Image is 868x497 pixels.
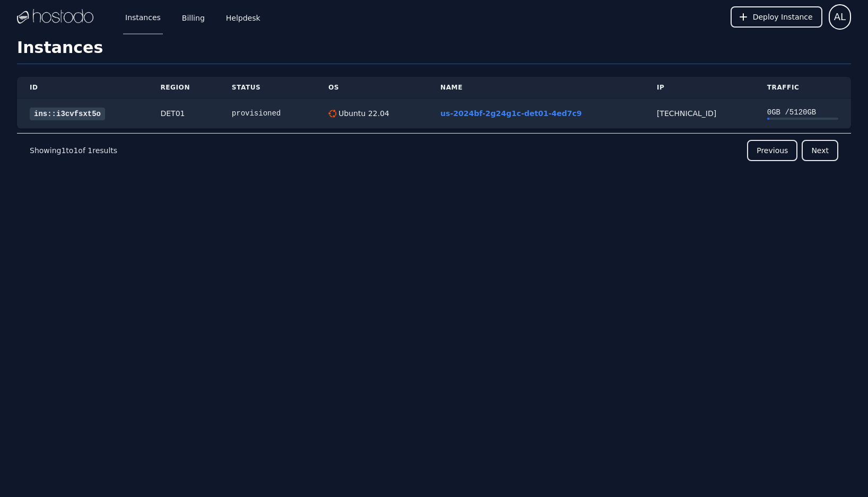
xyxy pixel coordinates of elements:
span: AL [834,10,846,24]
div: Ubuntu 22.04 [336,108,389,119]
span: 1 [61,146,66,155]
th: Name [428,77,644,99]
th: Status [219,77,316,99]
nav: Pagination [17,133,851,167]
a: us-2024bf-2g24g1c-det01-4ed7c9 [440,109,581,118]
span: 1 [73,146,78,155]
button: User menu [829,4,851,30]
button: Next [802,140,838,161]
div: provisioned [232,108,303,119]
th: IP [644,77,754,99]
p: Showing to of results [30,145,117,156]
th: Region [147,77,219,99]
button: Deploy Instance [731,6,822,28]
div: DET01 [160,108,206,119]
a: ins::i3cvfsxt5o [30,108,105,120]
th: OS [316,77,428,99]
th: ID [17,77,147,99]
span: 1 [88,146,92,155]
div: [TECHNICAL_ID] [657,108,742,119]
th: Traffic [754,77,851,99]
span: Deploy Instance [753,12,813,22]
h1: Instances [17,38,851,64]
img: Logo [17,9,93,25]
button: Previous [747,140,797,161]
div: 0 GB / 5120 GB [767,107,838,118]
img: Ubuntu 22.04 [328,110,336,118]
